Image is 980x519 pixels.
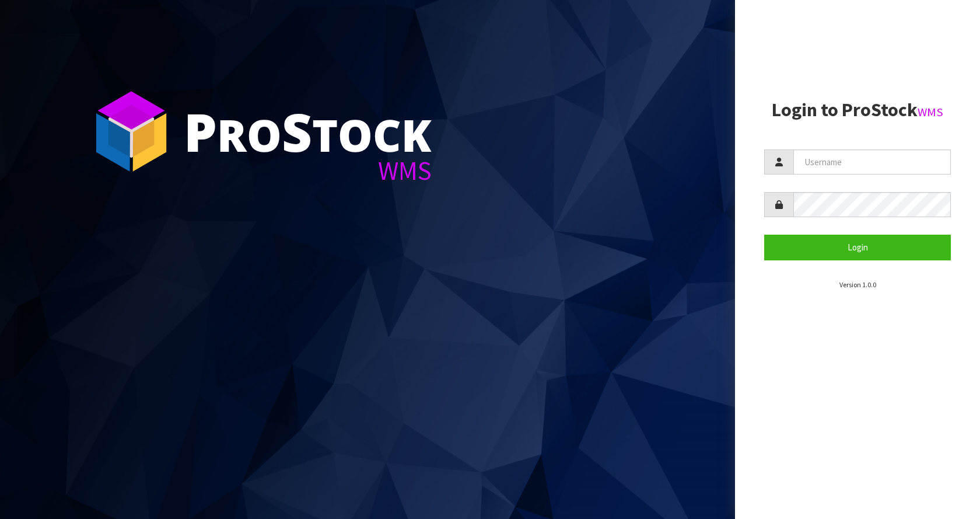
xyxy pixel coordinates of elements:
div: ro tock [184,105,432,158]
span: S [282,96,312,167]
small: Version 1.0.0 [839,280,876,289]
img: ProStock Cube [87,88,175,175]
input: Username [793,149,951,175]
span: P [184,96,217,167]
h2: Login to ProStock [764,100,951,120]
small: WMS [918,105,943,120]
div: WMS [184,158,432,184]
button: Login [764,235,951,260]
